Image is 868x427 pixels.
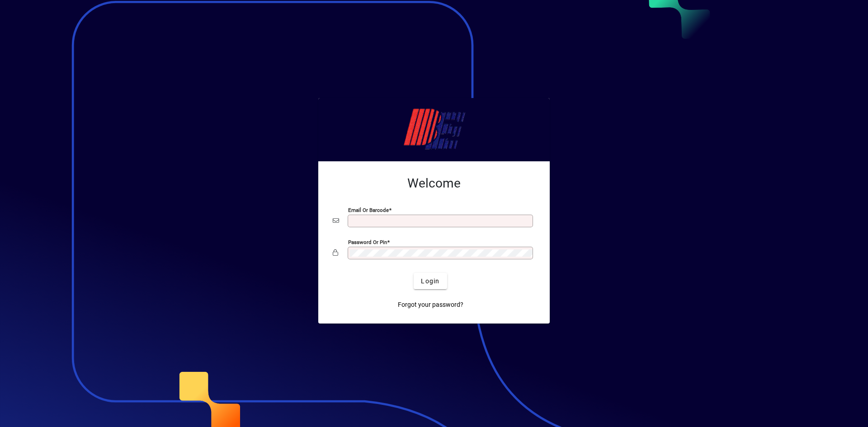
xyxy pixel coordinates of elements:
span: Forgot your password? [398,300,463,310]
button: Login [414,273,447,289]
h2: Welcome [333,176,535,191]
mat-label: Password or Pin [348,239,387,245]
mat-label: Email or Barcode [348,207,389,213]
span: Login [421,277,439,286]
a: Forgot your password? [394,296,467,313]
